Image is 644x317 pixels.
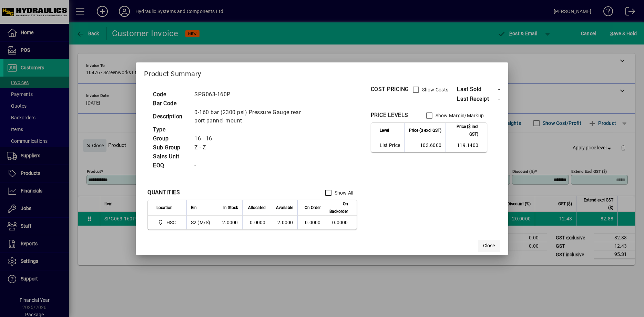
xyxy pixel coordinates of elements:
[404,138,446,152] td: 103.6000
[150,134,191,143] td: Group
[150,152,191,161] td: Sales Unit
[380,127,389,134] span: Level
[498,86,500,92] span: -
[457,95,498,103] span: Last Receipt
[305,204,321,211] span: On Order
[156,204,173,211] span: Location
[150,143,191,152] td: Sub Group
[325,216,357,229] td: 0.0000
[156,218,178,227] span: HSC
[446,138,487,152] td: 119.1400
[150,125,191,134] td: Type
[248,204,266,211] span: Allocated
[483,242,495,249] span: Close
[478,240,500,252] button: Close
[191,204,197,211] span: Bin
[270,216,297,229] td: 2.0000
[191,161,316,170] td: -
[450,123,478,138] span: Price ($ incl GST)
[215,216,242,229] td: 2.0000
[371,85,409,93] div: COST PRICING
[136,62,508,82] h2: Product Summary
[434,112,484,119] label: Show Margin/Markup
[191,143,316,152] td: Z - Z
[191,108,316,125] td: 0-160 bar (2300 psi) Pressure Gauge rear port pannel mount
[333,189,354,196] label: Show All
[150,161,191,170] td: EOQ
[498,96,500,102] span: -
[147,188,180,197] div: QUANTITIES
[329,200,348,215] span: On Backorder
[421,86,449,93] label: Show Costs
[409,127,441,134] span: Price ($ excl GST)
[457,85,498,93] span: Last Sold
[276,204,293,211] span: Available
[186,216,215,229] td: S2 (M/S)
[150,99,191,108] td: Bar Code
[242,216,270,229] td: 0.0000
[223,204,238,211] span: In Stock
[371,111,408,119] div: PRICE LEVELS
[191,134,316,143] td: 16 - 16
[380,142,400,149] span: List Price
[166,219,176,226] span: HSC
[305,220,321,225] span: 0.0000
[191,90,316,99] td: SPG063-160P
[150,90,191,99] td: Code
[150,108,191,125] td: Description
